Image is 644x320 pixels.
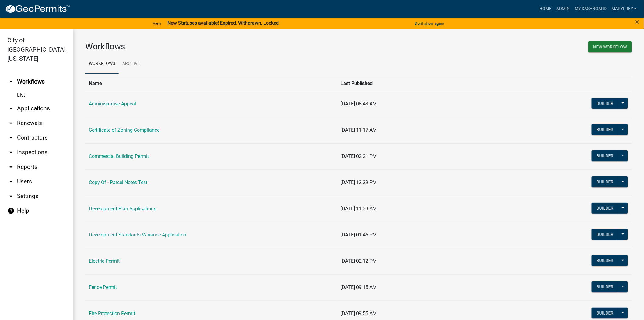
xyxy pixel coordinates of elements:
span: [DATE] 09:15 AM [341,284,377,290]
button: Builder [592,176,618,187]
button: Builder [592,124,618,135]
button: Builder [592,281,618,292]
button: Builder [592,98,618,109]
span: [DATE] 02:12 PM [341,258,377,264]
span: [DATE] 01:46 PM [341,232,377,238]
a: Electric Permit [89,258,120,264]
span: [DATE] 11:33 AM [341,206,377,212]
a: View [150,18,164,28]
a: Development Plan Applications [89,206,156,212]
a: Commercial Building Permit [89,153,149,159]
a: Copy Of - Parcel Notes Test [89,180,147,185]
i: arrow_drop_down [7,178,15,185]
button: New Workflow [588,41,632,52]
button: Builder [592,150,618,161]
a: Home [537,3,554,15]
a: Archive [119,54,144,74]
a: Fence Permit [89,284,117,290]
button: Close [635,18,639,26]
i: arrow_drop_down [7,119,15,127]
th: Name [85,76,337,91]
span: [DATE] 08:43 AM [341,101,377,107]
a: Administrative Appeal [89,101,136,107]
i: arrow_drop_down [7,105,15,112]
button: Builder [592,255,618,266]
strong: New Statuses available! Expired, Withdrawn, Locked [167,20,279,26]
i: arrow_drop_down [7,134,15,141]
a: Fire Protection Permit [89,311,135,316]
span: [DATE] 11:17 AM [341,127,377,133]
a: Development Standards Variance Application [89,232,186,238]
i: arrow_drop_down [7,193,15,200]
span: [DATE] 12:29 PM [341,180,377,185]
button: Builder [592,203,618,214]
span: [DATE] 09:55 AM [341,311,377,316]
button: Builder [592,308,618,318]
a: My Dashboard [572,3,609,15]
a: Workflows [85,54,119,74]
a: Certificate of Zoning Compliance [89,127,159,133]
button: Builder [592,229,618,240]
span: × [635,18,639,26]
i: arrow_drop_down [7,149,15,156]
i: help [7,207,15,215]
span: [DATE] 02:21 PM [341,153,377,159]
th: Last Published [337,76,526,91]
h3: Workflows [85,41,354,52]
i: arrow_drop_up [7,78,15,85]
button: Don't show again [412,18,446,28]
a: Admin [554,3,572,15]
a: MaryFrey [609,3,639,15]
i: arrow_drop_down [7,163,15,171]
